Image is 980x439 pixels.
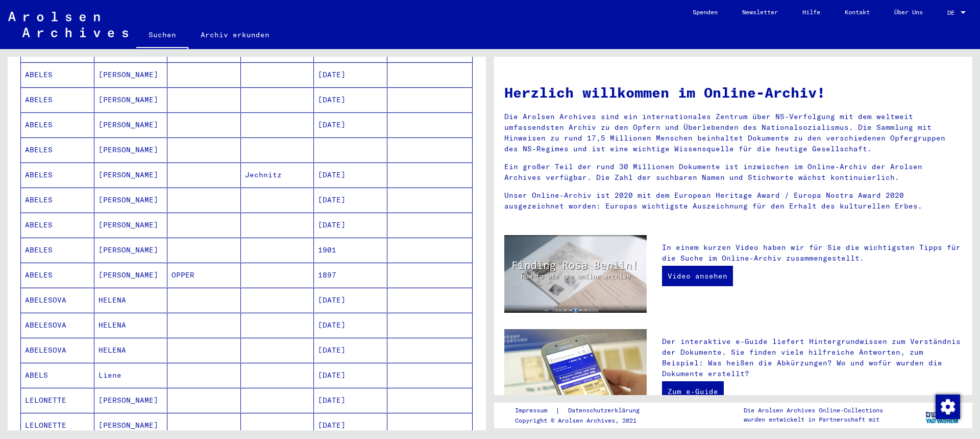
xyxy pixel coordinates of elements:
mat-cell: [PERSON_NAME] [94,112,168,137]
mat-cell: ABELES [21,137,94,162]
mat-cell: [DATE] [314,163,387,187]
mat-cell: ABELES [21,163,94,187]
a: Archiv erkunden [188,22,282,47]
img: Zustimmung ändern [936,395,960,419]
mat-cell: LELONETTE [21,413,94,437]
mat-cell: [PERSON_NAME] [94,388,168,412]
mat-cell: [PERSON_NAME] [94,87,168,112]
p: Unser Online-Archiv ist 2020 mit dem European Heritage Award / Europa Nostra Award 2020 ausgezeic... [504,190,962,212]
mat-cell: [DATE] [314,87,387,112]
mat-cell: HELENA [94,288,168,312]
img: Arolsen_neg.svg [8,12,128,37]
p: Die Arolsen Archives sind ein internationales Zentrum über NS-Verfolgung mit dem weltweit umfasse... [504,111,962,154]
p: Der interaktive e-Guide liefert Hintergrundwissen zum Verständnis der Dokumente. Sie finden viele... [662,336,962,379]
img: eguide.jpg [504,329,647,424]
mat-cell: HELENA [94,313,168,337]
p: Copyright © Arolsen Archives, 2021 [515,416,652,425]
a: Zum e-Guide [662,381,724,402]
mat-cell: [PERSON_NAME] [94,413,168,437]
mat-cell: [DATE] [314,413,387,437]
img: video.jpg [504,235,647,313]
a: Suchen [136,22,188,49]
mat-cell: ABELESOVA [21,338,94,362]
a: Datenschutzerklärung [560,405,652,416]
mat-cell: [PERSON_NAME] [94,62,168,87]
mat-cell: 1901 [314,238,387,262]
mat-cell: ABELES [21,87,94,112]
p: Die Arolsen Archives Online-Collections [744,406,883,415]
p: In einem kurzen Video haben wir für Sie die wichtigsten Tipps für die Suche im Online-Archiv zusa... [662,242,962,264]
mat-cell: [PERSON_NAME] [94,213,168,237]
mat-cell: ABELS [21,363,94,387]
mat-cell: ABELES [21,238,94,262]
mat-cell: [DATE] [314,313,387,337]
mat-cell: Jechnitz [241,163,314,187]
mat-cell: ABELESOVA [21,313,94,337]
mat-cell: OPPER [167,263,241,287]
mat-cell: ABELES [21,62,94,87]
mat-cell: [DATE] [314,213,387,237]
mat-cell: [PERSON_NAME] [94,263,168,287]
mat-cell: [DATE] [314,363,387,387]
mat-cell: [PERSON_NAME] [94,188,168,212]
mat-cell: LELONETTE [21,388,94,412]
img: yv_logo.png [923,402,962,428]
mat-cell: [DATE] [314,62,387,87]
mat-cell: ABELES [21,112,94,137]
div: | [515,405,652,416]
mat-cell: HELENA [94,338,168,362]
mat-cell: [DATE] [314,338,387,362]
a: Video ansehen [662,266,733,286]
mat-cell: [DATE] [314,112,387,137]
mat-cell: [DATE] [314,288,387,312]
p: wurden entwickelt in Partnerschaft mit [744,415,883,424]
mat-cell: ABELES [21,213,94,237]
h1: Herzlich willkommen im Online-Archiv! [504,82,962,103]
mat-cell: ABELES [21,263,94,287]
p: Ein großer Teil der rund 30 Millionen Dokumente ist inzwischen im Online-Archiv der Arolsen Archi... [504,161,962,183]
mat-cell: ABELESOVA [21,288,94,312]
span: DE [947,9,959,16]
a: Impressum [515,405,555,416]
mat-cell: Liene [94,363,168,387]
mat-cell: [DATE] [314,388,387,412]
mat-cell: ABELES [21,188,94,212]
mat-cell: [PERSON_NAME] [94,137,168,162]
mat-cell: 1897 [314,263,387,287]
mat-cell: [DATE] [314,188,387,212]
mat-cell: [PERSON_NAME] [94,238,168,262]
mat-cell: [PERSON_NAME] [94,163,168,187]
div: Zustimmung ändern [935,394,960,419]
